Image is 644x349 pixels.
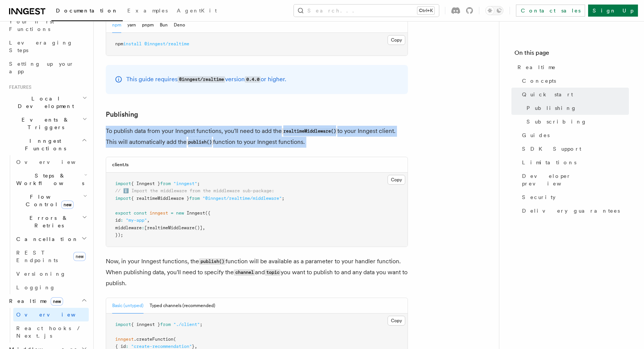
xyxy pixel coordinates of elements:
span: Events & Triggers [6,116,82,131]
span: @inngest/realtime [144,41,189,46]
span: REST Endpoints [16,250,58,263]
button: Search...Ctrl+K [294,5,439,17]
a: REST Endpointsnew [13,246,89,267]
button: npm [112,17,121,33]
span: Steps & Workflows [13,172,84,187]
button: Toggle dark mode [485,6,503,15]
code: topic [265,269,281,276]
span: const [134,210,147,216]
span: Limitations [522,159,576,166]
span: Inngest [187,210,205,216]
span: from [160,181,171,186]
span: [ [144,225,147,230]
button: Basic (untyped) [112,298,144,313]
span: Overview [16,312,94,318]
span: id [115,218,120,223]
code: 0.4.0 [245,76,261,83]
span: } [192,344,195,349]
a: Your first Functions [6,15,89,36]
span: Inngest Functions [6,137,82,152]
span: Publishing [527,104,577,112]
a: Examples [123,2,172,20]
span: , [147,218,150,223]
span: .createFunction [134,337,173,342]
a: Delivery guarantees [519,204,629,218]
code: @inngest/realtime [178,76,225,83]
span: Security [522,193,556,201]
span: "inngest" [173,181,197,186]
span: Realtime [6,297,63,305]
span: Guides [522,131,550,139]
span: : [142,225,144,230]
span: Concepts [522,77,556,85]
a: Quick start [519,88,629,101]
span: { inngest } [131,322,160,327]
span: }); [115,232,123,238]
span: = [171,210,173,216]
button: Deno [174,17,185,33]
a: SDK Support [519,142,629,156]
span: Setting up your app [9,61,74,74]
span: : [126,344,128,349]
a: Developer preview [519,169,629,190]
span: React hooks / Next.js [16,325,83,339]
button: Copy [388,175,405,185]
a: Logging [13,281,89,294]
button: Local Development [6,92,89,113]
span: ; [197,181,200,186]
div: Realtimenew [6,308,89,343]
button: yarn [127,17,136,33]
a: Publishing [106,109,138,120]
span: ; [282,196,284,201]
p: Now, in your Inngest functions, the function will be available as a parameter to your handler fun... [106,256,408,289]
button: Inngest Functions [6,134,89,155]
span: Realtime [517,63,556,71]
span: new [176,210,184,216]
span: from [189,196,200,201]
span: AgentKit [177,8,217,14]
span: Flow Control [13,193,83,208]
span: inngest [115,337,134,342]
code: publish() [187,139,213,145]
span: ; [200,322,202,327]
span: ( [173,337,176,342]
span: realtimeMiddleware [147,225,195,230]
button: Events & Triggers [6,113,89,134]
span: Subscribing [527,118,587,125]
span: Leveraging Steps [9,40,73,53]
a: Versioning [13,267,89,281]
span: ({ [205,210,210,216]
button: Typed channels (recommended) [150,298,215,313]
h4: On this page [514,48,629,60]
a: Setting up your app [6,57,89,78]
span: Developer preview [522,172,629,187]
a: Publishing [524,101,629,115]
span: Examples [127,8,168,14]
button: Errors & Retries [13,211,89,232]
a: Security [519,190,629,204]
a: Concepts [519,74,629,88]
span: new [73,252,86,261]
span: import [115,196,131,201]
code: realtimeMiddleware() [282,128,337,134]
span: "my-app" [126,218,147,223]
a: Subscribing [524,115,629,128]
a: Leveraging Steps [6,36,89,57]
span: middleware [115,225,142,230]
span: Errors & Retries [13,214,82,229]
span: install [123,41,142,46]
button: Cancellation [13,232,89,246]
button: Bun [160,17,168,33]
span: { id [115,344,126,349]
span: new [51,297,63,306]
span: Versioning [16,271,66,277]
a: Overview [13,308,89,321]
span: "create-recommendation" [131,344,192,349]
span: Local Development [6,95,82,110]
a: React hooks / Next.js [13,321,89,343]
span: from [160,322,171,327]
span: Overview [16,159,94,165]
button: Realtimenew [6,294,89,308]
span: Delivery guarantees [522,207,620,215]
a: Overview [13,155,89,169]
